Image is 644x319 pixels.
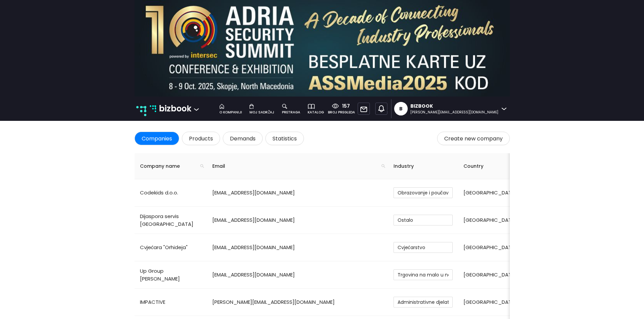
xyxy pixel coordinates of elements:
[388,153,458,179] th: Industry
[140,298,201,306] div: IMPACTIVE
[212,271,383,279] div: [EMAIL_ADDRESS][DOMAIN_NAME]
[458,153,522,179] th: Country
[410,110,498,115] div: [PERSON_NAME][EMAIL_ADDRESS][DOMAIN_NAME]
[246,102,278,115] a: moj sadržaj
[230,134,256,143] span: Demands
[304,102,328,115] a: katalog
[140,212,201,228] div: Dijaspora servis [GEOGRAPHIC_DATA]
[249,110,274,115] div: moj sadržaj
[373,99,391,118] div: ,
[216,102,246,115] a: o kompaniji
[328,110,355,115] div: broj pregleda
[150,105,157,112] img: bizbook
[223,132,263,145] button: Demands
[136,106,146,116] img: new
[189,134,213,143] span: Products
[140,189,201,197] div: Codekids d.o.o.
[212,189,383,197] div: [EMAIL_ADDRESS][DOMAIN_NAME]
[150,102,192,115] a: bizbook
[140,267,201,283] div: Up Group [PERSON_NAME]
[381,164,385,168] span: search
[458,179,522,207] td: [GEOGRAPHIC_DATA]
[458,261,522,289] td: [GEOGRAPHIC_DATA]
[410,103,498,110] div: Bizbook
[197,153,207,179] span: search
[212,298,383,306] div: [PERSON_NAME][EMAIL_ADDRESS][DOMAIN_NAME]
[142,134,172,143] span: Companies
[272,134,297,143] span: Statistics
[308,110,324,115] div: katalog
[212,216,383,224] div: [EMAIL_ADDRESS][DOMAIN_NAME]
[200,164,204,168] span: search
[182,132,220,145] button: Products
[399,102,403,115] div: B
[207,157,388,175] span: Email
[458,207,522,234] td: [GEOGRAPHIC_DATA]
[279,102,304,115] a: pretraga
[135,157,207,175] span: Company name
[159,102,191,115] p: bizbook
[458,234,522,261] td: [GEOGRAPHIC_DATA]
[265,132,304,145] button: Statistics
[458,289,522,316] td: [GEOGRAPHIC_DATA]
[444,134,503,143] span: Create new company
[282,110,300,115] div: pretraga
[219,110,242,115] div: o kompaniji
[212,243,383,251] div: [EMAIL_ADDRESS][DOMAIN_NAME]
[379,153,388,179] span: search
[339,103,350,110] div: 157
[437,132,510,145] button: Create new company
[140,243,201,251] div: Cvjećara "Orhideja"
[135,132,179,145] button: Companies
